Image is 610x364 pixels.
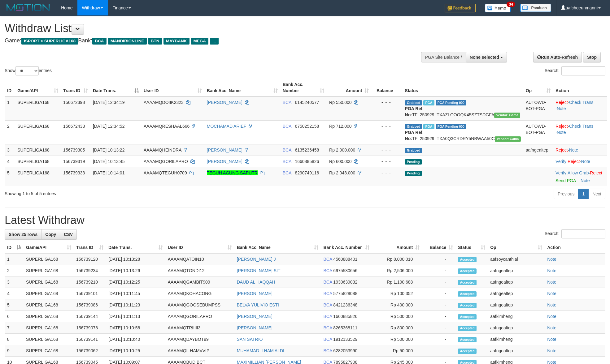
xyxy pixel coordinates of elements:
td: 2 [5,120,15,144]
td: SUPERLIGA168 [15,96,61,121]
a: Run Auto-Refresh [533,52,582,62]
th: Status [403,79,523,96]
td: AAAAMQILHAMVVIP [165,345,234,357]
td: 156739144 [74,311,106,322]
span: BCA [323,257,332,262]
th: Action [545,242,605,253]
span: BCA [283,124,291,129]
span: 156739333 [63,170,85,175]
th: Bank Acc. Name: activate to sort column ascending [204,79,280,96]
th: Balance: activate to sort column ascending [422,242,455,253]
span: Pending [405,159,422,165]
span: Copy 1660885826 to clipboard [333,314,357,319]
span: BCA [283,170,291,175]
a: [PERSON_NAME] [237,325,272,330]
span: BCA [323,348,332,353]
span: [DATE] 12:34:19 [93,100,124,105]
span: Marked by aafsoycanthlai [423,100,434,105]
h4: Game: Bank: [5,38,400,44]
td: - [422,334,455,345]
td: aafngealtep [488,299,545,311]
td: Rp 1,100,688 [372,276,422,288]
span: Grabbed [405,124,422,129]
span: AAAAMQTEGUH0709 [144,170,187,175]
th: ID [5,79,15,96]
td: [DATE] 10:13:28 [106,253,165,265]
span: AAAAMQRESHAAL666 [144,124,190,129]
a: Reject [556,100,568,105]
label: Search: [545,66,605,75]
input: Search: [561,66,605,75]
th: Date Trans.: activate to sort column ascending [106,242,165,253]
td: · · [553,167,607,186]
td: aafkimheng [488,334,545,345]
td: 6 [5,311,24,322]
td: aafsoycanthlai [488,253,545,265]
a: Note [547,302,556,307]
span: Copy 6975580656 to clipboard [333,268,357,273]
th: Bank Acc. Name: activate to sort column ascending [234,242,321,253]
td: SUPERLIGA168 [24,265,74,276]
td: AAAAMQGORILAPRO [165,311,234,322]
td: SUPERLIGA168 [24,253,74,265]
a: Note [547,337,556,342]
span: Copy 6282053990 to clipboard [333,348,357,353]
td: 5 [5,299,24,311]
span: Marked by aafsoycanthlai [423,124,434,129]
span: Accepted [458,257,477,262]
td: [DATE] 10:10:58 [106,322,165,334]
h1: Withdraw List [5,22,400,35]
a: SAN SATRIO [237,337,263,342]
a: Note [547,325,556,330]
td: SUPERLIGA168 [15,120,61,144]
td: 1 [5,253,24,265]
a: Verify [556,170,566,175]
td: 9 [5,345,24,357]
td: [DATE] 10:12:25 [106,276,165,288]
span: BCA [323,280,332,285]
td: - [422,276,455,288]
th: User ID: activate to sort column ascending [141,79,204,96]
td: SUPERLIGA168 [24,345,74,357]
td: 3 [5,276,24,288]
a: [PERSON_NAME] [207,159,242,164]
span: Accepted [458,314,477,319]
a: Check Trans [569,124,594,129]
th: Amount: activate to sort column ascending [327,79,371,96]
span: Accepted [458,337,477,342]
td: [DATE] 10:13:26 [106,265,165,276]
td: SUPERLIGA168 [15,167,61,186]
span: Vendor URL: https://trx31.1velocity.biz [495,136,521,142]
span: Copy 1912133529 to clipboard [333,337,357,342]
span: 156739319 [63,159,85,164]
div: PGA Site Balance / [421,52,466,62]
a: Note [547,268,556,273]
td: AAAAMQATOIN10 [165,253,234,265]
th: Game/API: activate to sort column ascending [24,242,74,253]
td: 156739141 [74,334,106,345]
span: BCA [323,302,332,307]
td: SUPERLIGA168 [24,311,74,322]
a: [PERSON_NAME] SIT [237,268,281,273]
td: 2 [5,265,24,276]
a: [PERSON_NAME] [237,314,272,319]
span: PGA Pending [436,124,467,129]
td: - [422,311,455,322]
a: CSV [60,229,77,240]
a: [PERSON_NAME] [207,100,242,105]
td: Rp 500,000 [372,311,422,322]
span: None selected [470,55,499,60]
img: Feedback.jpg [445,4,476,12]
td: - [422,345,455,357]
img: panduan.png [520,4,551,12]
td: 156739078 [74,322,106,334]
td: aafkimheng [488,311,545,322]
a: [PERSON_NAME] [207,148,242,152]
span: BTN [148,38,162,45]
td: SUPERLIGA168 [15,144,61,156]
div: - - - [374,158,400,165]
td: aafngealtep [488,322,545,334]
td: 156739062 [74,345,106,357]
span: Vendor URL: https://trx31.1velocity.biz [494,113,520,118]
span: [DATE] 12:34:52 [93,124,124,129]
